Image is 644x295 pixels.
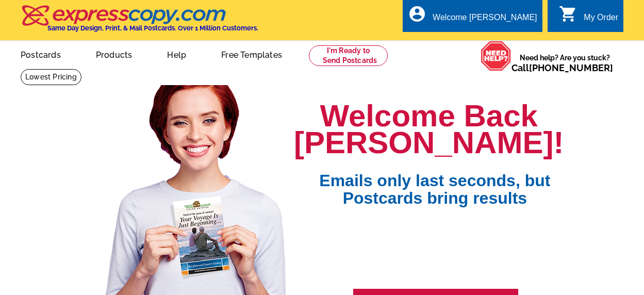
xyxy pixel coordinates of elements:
[529,62,613,73] a: [PHONE_NUMBER]
[205,42,299,66] a: Free Templates
[294,103,564,156] h1: Welcome Back [PERSON_NAME]!
[481,41,511,71] img: help
[584,13,618,27] div: My Order
[47,24,258,32] h4: Same Day Design, Print, & Mail Postcards. Over 1 Million Customers.
[408,5,426,23] i: account_circle
[511,62,613,73] span: Call
[79,42,149,66] a: Products
[4,42,77,66] a: Postcards
[21,12,258,32] a: Same Day Design, Print, & Mail Postcards. Over 1 Million Customers.
[306,156,564,207] span: Emails only last seconds, but Postcards bring results
[511,53,618,73] span: Need help? Are you stuck?
[559,5,577,23] i: shopping_cart
[559,11,618,24] a: shopping_cart My Order
[433,13,537,27] div: Welcome [PERSON_NAME]
[151,42,203,66] a: Help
